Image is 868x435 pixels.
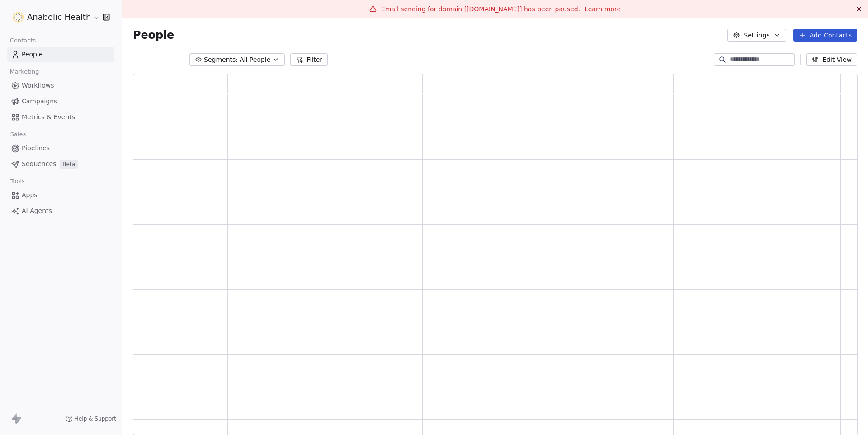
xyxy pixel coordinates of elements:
[806,53,857,66] button: Edit View
[7,204,114,218] a: AI Agents
[7,141,114,156] a: Pipelines
[60,160,78,169] span: Beta
[793,29,857,42] button: Add Contacts
[6,175,28,188] span: Tools
[381,5,580,13] span: Email sending for domain [[DOMAIN_NAME]] has been paused.
[6,128,30,141] span: Sales
[290,53,328,66] button: Filter
[7,94,114,109] a: Campaigns
[585,5,621,14] a: Learn more
[11,9,96,25] button: Anabolic Health
[27,11,91,23] span: Anabolic Health
[7,110,114,125] a: Metrics & Events
[6,65,43,79] span: Marketing
[22,81,54,90] span: Workflows
[240,55,270,65] span: All People
[22,159,56,169] span: Sequences
[22,190,38,200] span: Apps
[22,112,75,122] span: Metrics & Events
[7,78,114,93] a: Workflows
[6,34,40,47] span: Contacts
[75,415,116,422] span: Help & Support
[7,157,114,171] a: SequencesBeta
[204,55,238,65] span: Segments:
[22,143,50,153] span: Pipelines
[727,29,786,42] button: Settings
[22,206,52,216] span: AI Agents
[133,28,174,42] span: People
[7,188,114,203] a: Apps
[13,12,24,23] img: Anabolic-Health-Icon-192.png
[7,47,114,62] a: People
[22,97,57,106] span: Campaigns
[22,50,43,59] span: People
[66,415,116,422] a: Help & Support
